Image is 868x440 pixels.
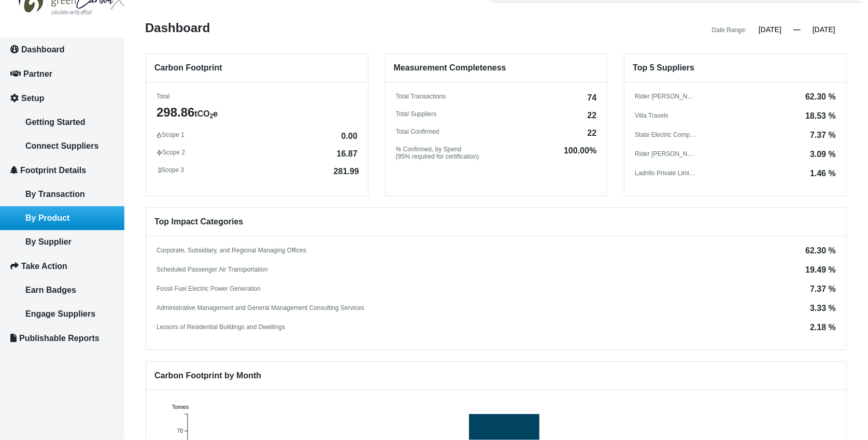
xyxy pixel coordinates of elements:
[156,93,358,100] div: Total
[156,323,285,331] div: Lessors of Residential Buildings and Dwellings
[137,22,496,36] div: Dashboard
[156,104,358,121] div: 298.86
[396,110,597,118] div: Total Suppliers
[635,131,697,138] div: State Electric Company Limited
[805,266,836,274] div: 19.49 %
[635,150,697,158] div: Rider Levett Bucknall (Mauritius) Ltd.
[810,150,836,159] div: 3.09 %
[588,94,597,102] span: 74
[19,334,99,343] span: Publishable Reports
[156,149,358,156] div: Scope 2
[396,128,597,135] div: Total Confirmed
[810,169,836,178] div: 1.46 %
[25,237,72,246] span: By Supplier
[156,285,261,292] div: Fossil Fuel Electric Power Generation
[13,157,189,310] textarea: Type your message and click 'Submit'
[146,208,846,236] h6: Top Impact Categories
[396,93,597,100] div: Total Transactions
[810,285,836,293] div: 7.37 %
[588,111,597,120] span: 22
[156,149,162,156] img: scope2.png
[25,118,86,126] span: Getting Started
[152,319,188,333] em: Submit
[156,266,268,273] div: Scheduled Passenger Air Transportation
[69,58,190,72] div: Leave a message
[21,262,67,271] span: Take Action
[177,428,183,434] text: 70
[793,25,801,34] span: —
[21,45,65,54] span: Dashboard
[146,362,846,390] h6: Carbon Footprint by Month
[13,126,189,149] input: Enter your email address
[13,96,189,119] input: Enter your last name
[810,304,836,313] div: 3.33 %
[635,112,668,119] div: Villa Travels
[810,323,836,332] div: 2.18 %
[25,309,95,318] span: Engage Suppliers
[588,129,597,137] span: 22
[23,69,52,78] span: Partner
[712,24,747,36] div: Date Range:
[624,54,846,82] h6: Top 5 Suppliers
[635,169,697,177] div: Ladrillo Private Limited
[210,112,214,120] sub: 2
[20,166,86,175] span: Footprint Details
[805,247,836,255] div: 62.30 %
[172,404,189,410] text: Tonnes
[810,131,836,139] div: 7.37 %
[396,146,479,153] p: % Confirmed, by Spend
[334,167,359,176] span: 281.99
[25,190,85,198] span: By Transaction
[156,247,306,254] div: Corporate, Subsidiary, and Regional Managing Offices
[21,94,44,103] span: Setup
[337,150,358,158] span: 16.87
[146,54,368,82] h6: Carbon Footprint
[25,286,76,294] span: Earn Badges
[158,166,359,174] div: Scope 3
[25,141,98,150] span: Connect Suppliers
[158,167,161,174] img: scope3.png
[386,54,607,82] h6: Measurement Completeness
[156,131,358,138] div: Scope 1
[156,304,364,311] div: Administrative Management and General Management Consulting Services
[341,132,358,140] span: 0.00
[25,214,69,222] span: By Product
[170,5,195,30] div: Minimize live chat window
[635,93,697,100] div: Rider Levett Bucknall (Indian Ocean) Ltd
[805,93,836,101] div: 62.30 %
[11,57,27,73] div: Navigation go back
[564,147,596,161] span: 100.00%
[396,153,479,160] p: (95% required for certification)
[805,112,836,120] div: 18.53 %
[156,132,162,138] img: scope1.png
[194,109,218,118] span: tCO e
